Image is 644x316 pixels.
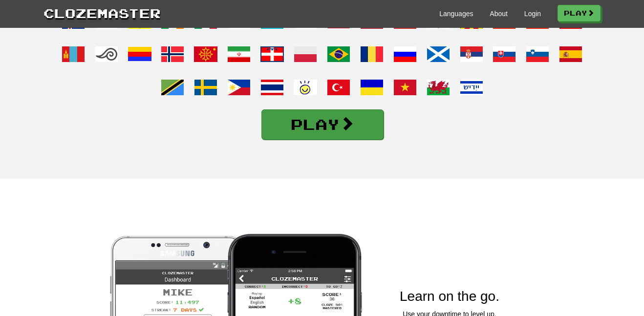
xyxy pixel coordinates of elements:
a: Login [524,9,541,19]
a: Clozemaster [43,4,161,22]
a: Play [558,5,601,21]
a: Languages [439,9,473,19]
a: Play [261,109,384,140]
a: About [490,9,508,19]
